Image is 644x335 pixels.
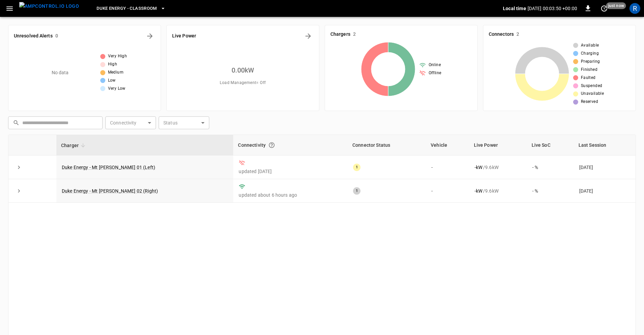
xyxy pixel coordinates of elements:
span: just now [606,2,626,9]
button: Connection between the charger and our software. [266,139,278,151]
div: / 9.6 kW [475,188,521,194]
span: Online [429,62,441,68]
span: Preparing [581,58,600,65]
span: Load Management = Off [220,80,266,86]
span: High [108,61,117,68]
span: Medium [108,69,124,76]
td: [DATE] [574,156,636,179]
td: - [426,179,469,203]
span: Very Low [108,85,126,92]
span: Suspended [581,83,602,89]
td: - % [527,179,574,203]
span: Duke Energy - Classroom [97,5,157,12]
div: profile-icon [629,3,640,14]
span: Offline [429,70,441,77]
h6: 2 [516,31,519,38]
h6: Unresolved Alerts [14,32,53,40]
button: Energy Overview [303,31,314,41]
p: updated [DATE] [239,168,342,175]
td: [DATE] [574,179,636,203]
p: No data [52,69,69,76]
div: 1 [353,164,360,171]
td: - % [527,156,574,179]
h6: Chargers [330,31,350,38]
h6: Connectors [489,31,514,38]
div: / 9.6 kW [475,164,521,171]
h6: 0 [55,32,58,40]
span: Unavailable [581,90,604,97]
div: 1 [353,187,360,195]
p: - kW [475,188,482,194]
p: [DATE] 00:03:50 +00:00 [528,5,577,12]
h6: 0.00 kW [232,65,254,76]
th: Vehicle [426,135,469,156]
button: All Alerts [144,31,155,41]
div: Connectivity [238,139,343,151]
a: Duke Energy - Mt [PERSON_NAME] 01 (Left) [62,165,155,170]
td: - [426,156,469,179]
span: Reserved [581,99,598,105]
img: ampcontrol.io logo [19,2,79,10]
th: Last Session [574,135,636,156]
span: Available [581,42,599,49]
span: Charging [581,50,599,57]
button: expand row [14,162,24,172]
p: updated about 6 hours ago [239,192,342,198]
th: Live Power [469,135,527,156]
span: Charger [61,141,87,149]
span: Faulted [581,75,596,81]
span: Low [108,77,116,84]
h6: Live Power [172,32,196,40]
p: Local time [503,5,526,12]
span: Finished [581,66,597,73]
h6: 2 [353,31,356,38]
button: Duke Energy - Classroom [94,2,168,15]
th: Live SoC [527,135,574,156]
button: set refresh interval [599,3,610,14]
span: Very High [108,53,127,60]
button: expand row [14,186,24,196]
p: - kW [475,164,482,171]
th: Connector Status [348,135,426,156]
a: Duke Energy - Mt [PERSON_NAME] 02 (Right) [62,188,158,194]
